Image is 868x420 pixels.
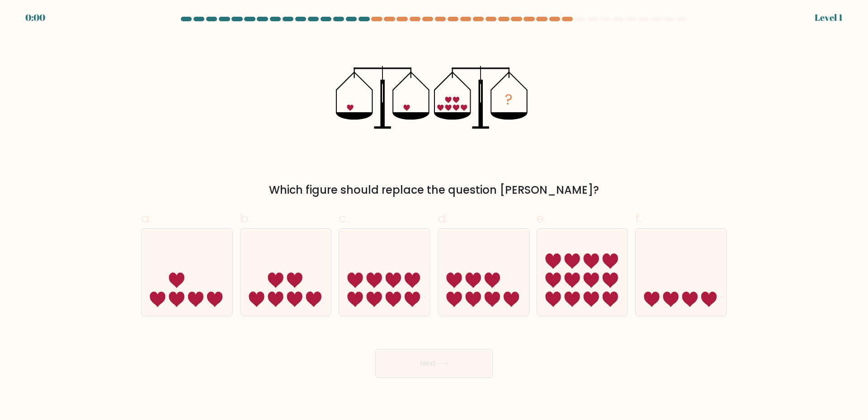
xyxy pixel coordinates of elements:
[25,11,45,24] div: 0:00
[438,210,448,227] span: d.
[815,11,843,24] div: Level 1
[240,210,251,227] span: b.
[537,210,547,227] span: e.
[375,349,493,378] button: Next
[141,210,152,227] span: a.
[146,182,722,198] div: Which figure should replace the question [PERSON_NAME]?
[339,210,349,227] span: c.
[505,90,513,110] tspan: ?
[635,210,642,227] span: f.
